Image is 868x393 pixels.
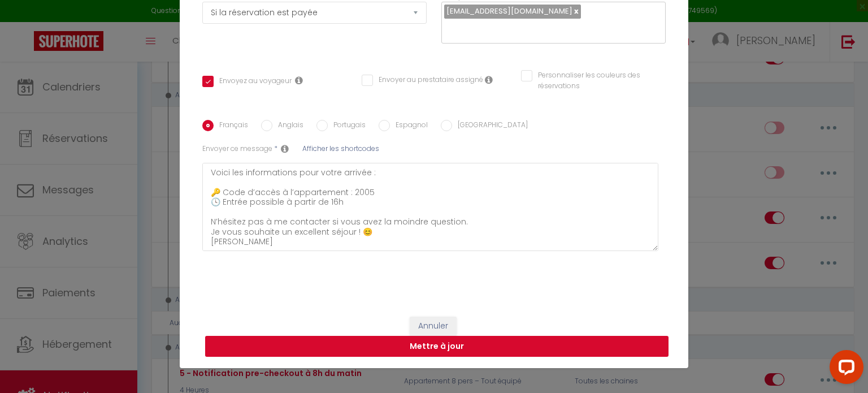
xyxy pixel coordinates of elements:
[446,6,572,16] span: [EMAIL_ADDRESS][DOMAIN_NAME]
[328,120,366,132] label: Portugais
[485,75,493,84] i: Envoyer au prestataire si il est assigné
[281,144,289,153] i: Sms
[295,76,303,85] i: Envoyer au voyageur
[821,346,868,393] iframe: LiveChat chat widget
[205,336,669,357] button: Mettre à jour
[272,120,303,132] label: Anglais
[302,144,379,153] span: Afficher les shortcodes
[202,144,272,154] label: Envoyer ce message
[390,120,428,132] label: Espagnol
[452,120,528,132] label: [GEOGRAPHIC_DATA]
[410,317,457,336] button: Annuler
[214,120,248,132] label: Français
